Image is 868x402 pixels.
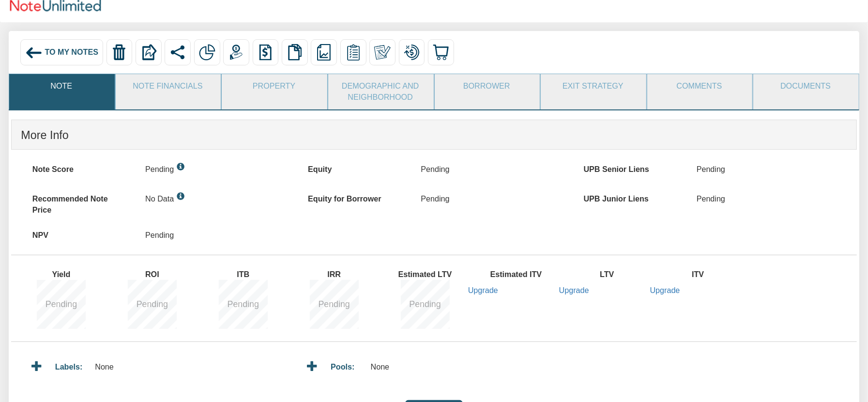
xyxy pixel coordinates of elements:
a: Note [9,74,114,98]
img: share.svg [169,44,186,61]
label: Equity for Borrower [299,189,411,204]
img: export.svg [140,44,157,61]
a: Property [222,74,326,98]
label: Recommended Note Price [23,189,136,216]
img: make_own.png [374,44,391,61]
a: Note Financials [116,74,220,98]
img: loan_mod.png [404,44,420,61]
img: serviceOrders.png [345,44,362,61]
a: Documents [753,74,858,98]
a: Upgrade [468,286,498,294]
span: To My Notes [45,48,98,57]
img: payment.png [228,44,244,61]
a: Upgrade [559,286,589,294]
p: Pending [697,159,725,179]
label: Estimated ITV [468,264,574,280]
p: Pending [421,159,450,179]
p: Pending [697,189,725,209]
p: Pending [421,189,450,209]
a: Upgrade [650,286,680,294]
label: LTV [559,264,665,280]
p: No Data [145,189,174,209]
label: Estimated LTV [377,264,483,280]
a: Exit Strategy [541,74,645,98]
label: UPB Junior Liens [574,189,687,204]
label: UPB Senior Liens [574,159,687,175]
div: Labels: [55,352,95,372]
label: NPV [23,225,136,241]
img: partial.png [199,44,215,61]
h4: More Info [21,123,847,148]
p: Pending [145,225,174,245]
div: Pools: [331,352,370,372]
label: ROI [104,264,210,280]
label: Equity [299,159,411,175]
div: None [95,352,135,372]
p: Pending [145,159,174,179]
a: Borrower [435,74,539,98]
a: Comments [647,74,752,98]
div: None [371,352,411,372]
a: Demographic and Neighborhood [328,74,433,109]
img: trash.png [111,44,127,61]
img: back_arrow_left_icon.svg [25,44,43,62]
label: ITB [195,264,301,280]
label: Note Score [23,159,136,175]
img: reports.png [316,44,332,61]
img: buy.svg [433,44,449,61]
label: IRR [286,264,392,280]
label: Yield [13,264,119,280]
img: history.png [258,44,274,61]
label: ITV [650,264,756,280]
img: copy.png [287,44,303,61]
